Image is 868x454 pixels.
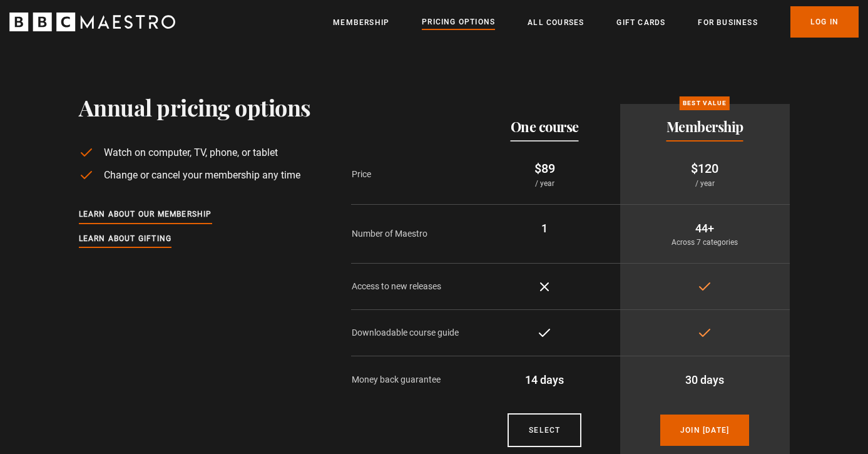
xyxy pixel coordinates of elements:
[660,415,749,446] a: Join [DATE]
[352,280,469,293] p: Access to new releases
[630,178,780,189] p: / year
[508,413,581,447] a: Courses
[479,159,610,178] p: $89
[479,178,610,189] p: / year
[616,16,665,29] a: Gift Cards
[333,6,859,38] nav: Primary
[630,159,780,178] p: $120
[352,227,469,240] p: Number of Maestro
[79,168,311,183] li: Change or cancel your membership any time
[630,371,780,388] p: 30 days
[630,237,780,248] p: Across 7 categories
[666,119,743,134] h2: Membership
[333,16,389,29] a: Membership
[511,119,579,134] h2: One course
[352,326,469,339] p: Downloadable course guide
[352,168,469,181] p: Price
[79,208,212,222] a: Learn about our membership
[79,94,311,120] h1: Annual pricing options
[479,220,610,237] p: 1
[479,371,610,388] p: 14 days
[790,6,859,38] a: Log In
[9,13,175,31] svg: BBC Maestro
[680,96,730,110] p: Best value
[352,373,469,386] p: Money back guarantee
[79,232,172,246] a: Learn about gifting
[422,16,495,29] a: Pricing Options
[79,145,311,160] li: Watch on computer, TV, phone, or tablet
[630,220,780,237] p: 44+
[528,16,584,29] a: All Courses
[698,16,757,29] a: For business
